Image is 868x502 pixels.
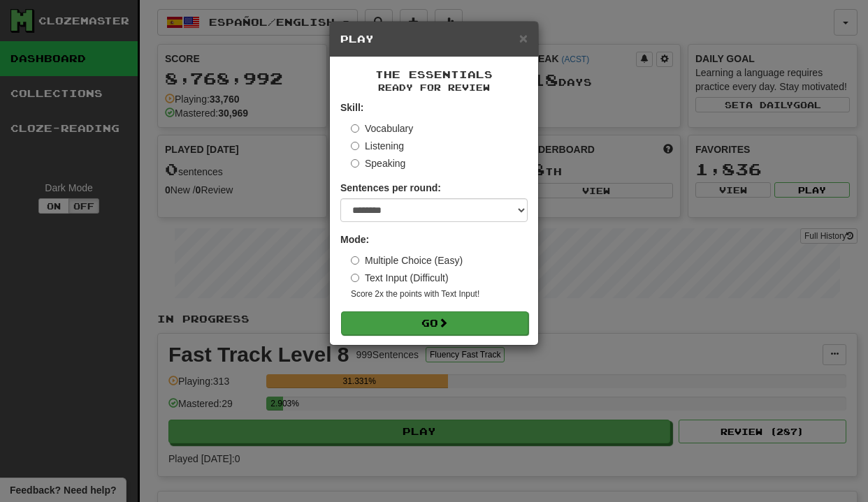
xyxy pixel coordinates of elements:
input: Vocabulary [351,124,359,133]
input: Speaking [351,159,359,168]
input: Text Input (Difficult) [351,274,359,282]
strong: Mode: [340,234,369,245]
strong: Skill: [340,102,363,113]
small: Ready for Review [340,82,528,94]
label: Vocabulary [351,121,413,135]
button: Go [341,311,528,335]
span: × [519,30,528,46]
button: Close [519,31,528,45]
label: Listening [351,139,404,153]
h5: Play [340,32,528,46]
input: Listening [351,142,359,150]
span: The Essentials [375,68,493,80]
label: Text Input (Difficult) [351,271,449,285]
label: Sentences per round: [340,181,441,195]
input: Multiple Choice (Easy) [351,256,359,265]
label: Multiple Choice (Easy) [351,253,463,267]
label: Speaking [351,156,405,170]
small: Score 2x the points with Text Input ! [351,288,528,300]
